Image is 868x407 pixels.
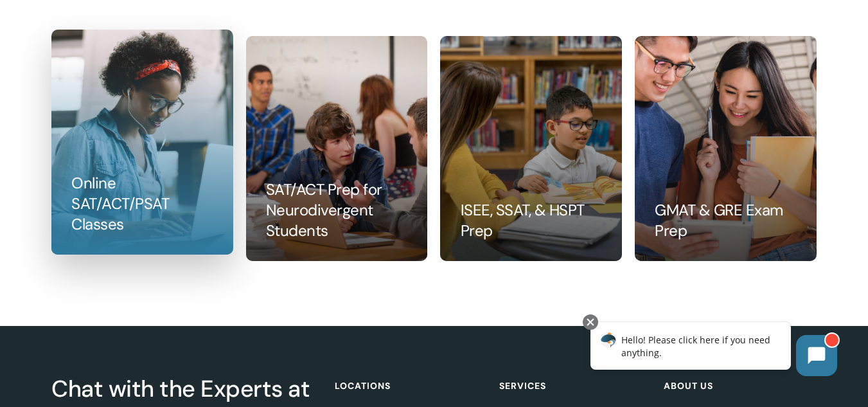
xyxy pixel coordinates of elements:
[577,312,850,389] iframe: Chatbot
[499,374,648,397] h4: Services
[335,374,484,397] h4: Locations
